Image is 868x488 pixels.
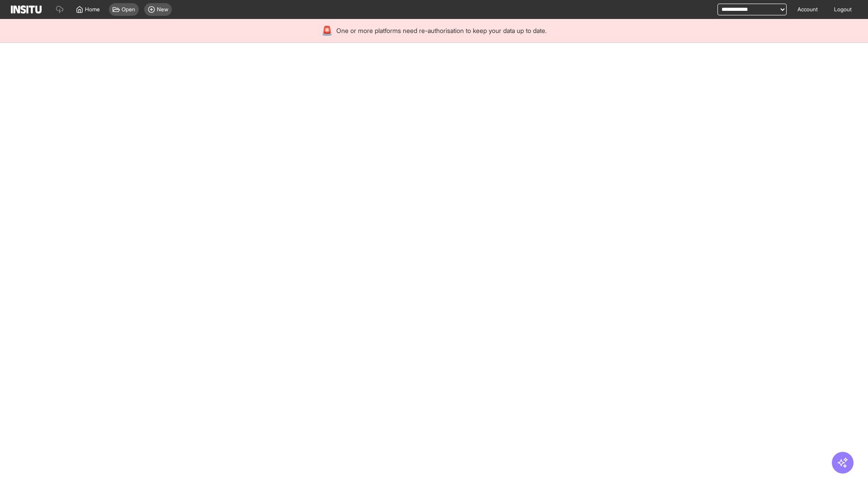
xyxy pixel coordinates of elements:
[336,26,547,35] span: One or more platforms need re-authorisation to keep your data up to date.
[157,6,168,13] span: New
[122,6,135,13] span: Open
[85,6,100,13] span: Home
[321,24,333,37] div: 🚨
[11,5,42,14] img: Logo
